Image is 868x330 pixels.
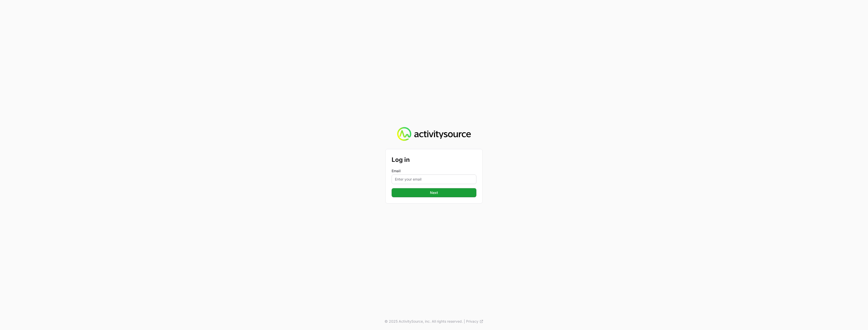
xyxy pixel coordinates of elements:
[392,155,476,164] h2: Log in
[385,319,463,324] p: © 2025 ActivitySource, inc. All rights reserved.
[395,190,473,196] span: Next
[392,168,476,173] label: Email
[392,188,476,197] button: Next
[464,319,465,324] span: |
[397,127,471,141] img: Activity Source
[466,319,483,324] a: Privacy
[392,174,476,184] input: Enter your email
